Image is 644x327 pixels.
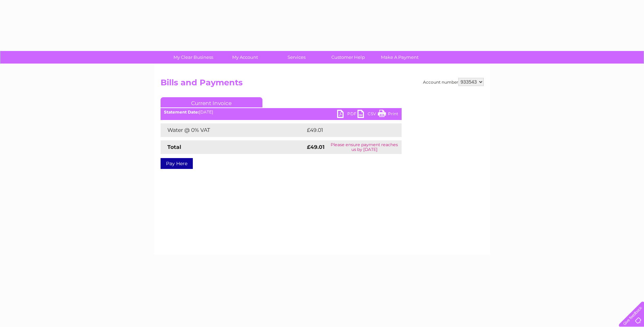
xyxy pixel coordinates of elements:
[269,51,325,64] a: Services
[167,144,181,150] strong: Total
[165,51,221,64] a: My Clear Business
[320,51,376,64] a: Customer Help
[372,51,428,64] a: Make A Payment
[378,110,398,120] a: Print
[161,97,262,107] a: Current Invoice
[337,110,357,120] a: PDF
[161,78,484,91] h2: Bills and Payments
[161,110,402,115] div: [DATE]
[423,78,484,86] div: Account number
[164,109,199,115] b: Statement Date:
[161,123,305,137] td: Water @ 0% VAT
[307,144,325,150] strong: £49.01
[327,140,402,154] td: Please ensure payment reaches us by [DATE]
[357,110,378,120] a: CSV
[161,158,193,169] a: Pay Here
[217,51,273,64] a: My Account
[305,123,387,137] td: £49.01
